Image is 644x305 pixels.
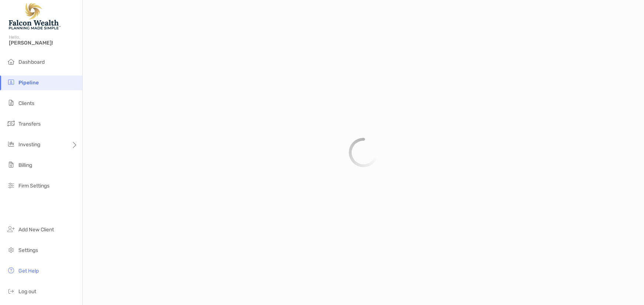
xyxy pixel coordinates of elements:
img: investing icon [7,140,16,148]
span: Log out [18,288,36,295]
img: firm-settings icon [7,181,16,190]
span: Transfers [18,121,41,127]
img: Falcon Wealth Planning Logo [9,3,61,29]
img: add_new_client icon [7,225,16,234]
span: Dashboard [18,59,45,65]
img: dashboard icon [7,57,16,66]
img: pipeline icon [7,78,16,87]
span: [PERSON_NAME]! [9,40,78,46]
img: billing icon [7,160,16,169]
img: get-help icon [7,266,16,275]
span: Clients [18,100,34,106]
span: Add New Client [18,227,54,233]
span: Firm Settings [18,183,49,189]
img: clients icon [7,98,16,107]
span: Billing [18,162,32,168]
span: Investing [18,141,40,148]
span: Get Help [18,268,39,274]
span: Settings [18,247,38,253]
img: logout icon [7,287,16,295]
img: settings icon [7,245,16,254]
img: transfers icon [7,119,16,128]
span: Pipeline [18,80,39,86]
